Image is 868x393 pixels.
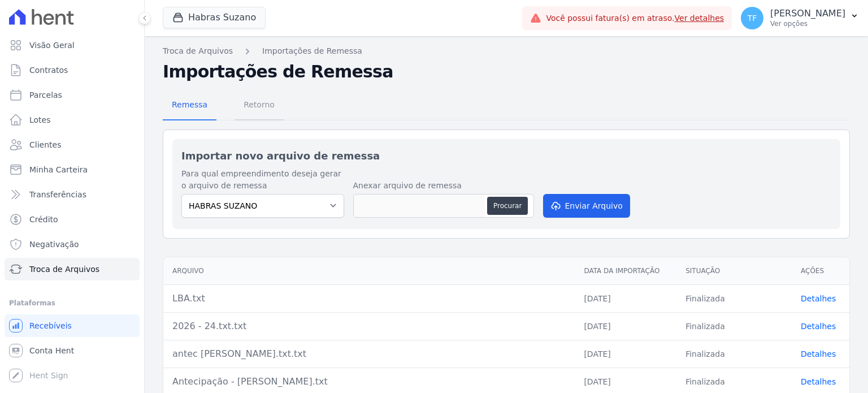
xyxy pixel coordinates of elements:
div: Plataformas [9,296,135,310]
nav: Breadcrumb [163,45,850,57]
td: Finalizada [676,340,792,368]
div: antec [PERSON_NAME].txt.txt [172,347,566,361]
a: Importações de Remessa [262,45,362,57]
span: Remessa [165,93,214,116]
a: Minha Carteira [5,158,140,181]
a: Transferências [5,183,140,206]
a: Visão Geral [5,34,140,57]
div: LBA.txt [172,292,566,305]
p: [PERSON_NAME] [770,8,845,19]
span: Crédito [29,214,58,225]
span: Contratos [29,64,68,76]
button: Habras Suzano [163,7,266,28]
span: Conta Hent [29,345,74,356]
td: Finalizada [676,312,792,340]
a: Lotes [5,109,140,131]
label: Para qual empreendimento deseja gerar o arquivo de remessa [181,168,344,192]
a: Retorno [235,91,284,120]
td: [DATE] [575,340,676,368]
div: 2026 - 24.txt.txt [172,319,566,333]
span: Parcelas [29,89,62,101]
td: Finalizada [676,284,792,312]
nav: Tab selector [163,91,284,120]
a: Detalhes [801,349,836,359]
a: Conta Hent [5,339,140,362]
span: Você possui fatura(s) em atraso. [546,12,724,24]
a: Detalhes [801,294,836,303]
a: Clientes [5,133,140,156]
span: Transferências [29,189,86,200]
span: Retorno [237,93,281,116]
span: Recebíveis [29,320,72,331]
a: Contratos [5,59,140,81]
th: Situação [676,257,792,285]
a: Parcelas [5,84,140,106]
a: Crédito [5,208,140,231]
a: Remessa [163,91,216,120]
p: Ver opções [770,19,845,28]
h2: Importações de Remessa [163,62,850,82]
span: Negativação [29,239,79,250]
a: Troca de Arquivos [5,258,140,280]
span: Troca de Arquivos [29,264,99,275]
td: [DATE] [575,312,676,340]
a: Detalhes [801,377,836,386]
a: Negativação [5,233,140,256]
a: Detalhes [801,322,836,331]
th: Arquivo [163,257,575,285]
button: Procurar [487,197,528,215]
span: Lotes [29,114,51,126]
span: TF [748,14,757,22]
th: Data da Importação [575,257,676,285]
a: Troca de Arquivos [163,45,233,57]
span: Visão Geral [29,40,75,51]
span: Minha Carteira [29,164,88,175]
td: [DATE] [575,284,676,312]
th: Ações [792,257,849,285]
span: Clientes [29,139,61,150]
button: TF [PERSON_NAME] Ver opções [732,2,868,34]
a: Recebíveis [5,314,140,337]
a: Ver detalhes [675,14,724,23]
label: Anexar arquivo de remessa [353,180,534,192]
h2: Importar novo arquivo de remessa [181,148,831,163]
button: Enviar Arquivo [543,194,630,218]
div: Antecipação - [PERSON_NAME].txt [172,375,566,388]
